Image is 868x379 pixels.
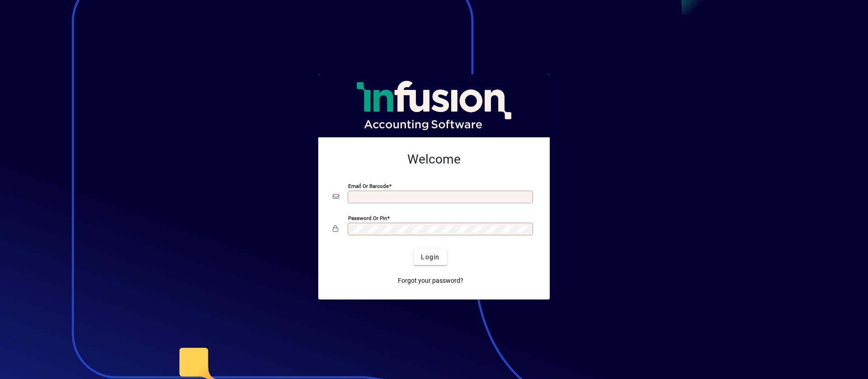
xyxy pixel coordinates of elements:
[348,215,387,221] mat-label: Password or Pin
[394,272,467,289] a: Forgot your password?
[333,152,535,167] h2: Welcome
[414,249,447,265] button: Login
[421,253,439,262] span: Login
[348,183,389,189] mat-label: Email or Barcode
[398,276,463,285] span: Forgot your password?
